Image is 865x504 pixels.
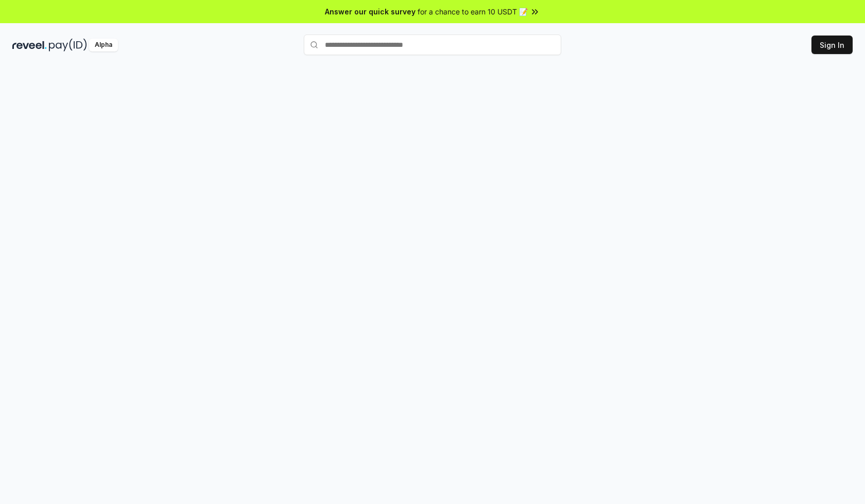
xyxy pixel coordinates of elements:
[811,36,853,54] button: Sign In
[325,6,416,17] span: Answer our quick survey
[49,39,87,51] img: pay_id
[418,6,528,17] span: for a chance to earn 10 USDT 📝
[89,39,118,51] div: Alpha
[12,39,47,51] img: reveel_dark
